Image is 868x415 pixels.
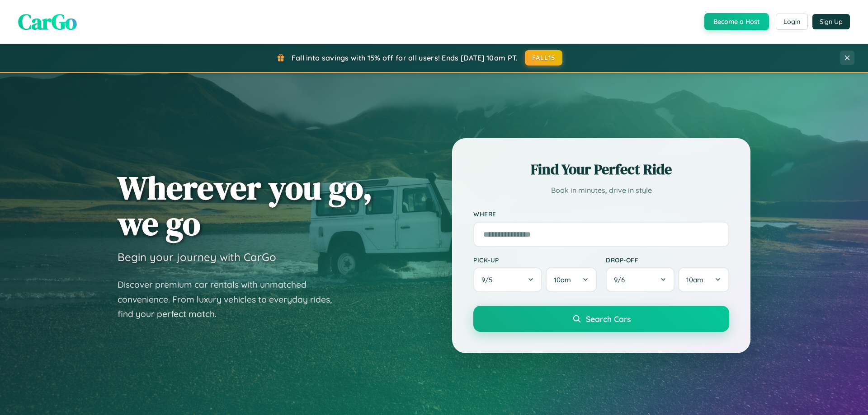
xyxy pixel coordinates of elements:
[704,13,769,30] button: Become a Host
[473,184,729,197] p: Book in minutes, drive in style
[606,267,675,292] button: 9/6
[606,256,729,264] label: Drop-off
[118,277,344,322] p: Discover premium car rentals with unmatched convenience. From luxury vehicles to everyday rides, ...
[473,267,542,292] button: 9/5
[614,275,629,284] span: 9 / 6
[546,267,597,292] button: 10am
[473,159,729,179] h2: Find Your Perfect Ride
[586,314,631,324] span: Search Cars
[678,267,729,292] button: 10am
[292,53,518,62] span: Fall into savings with 15% off for all users! Ends [DATE] 10am PT.
[118,250,276,264] h3: Begin your journey with CarGo
[554,275,571,284] span: 10am
[473,210,729,218] label: Where
[118,170,373,241] h1: Wherever you go, we go
[776,14,808,30] button: Login
[18,7,77,37] span: CarGo
[473,256,597,264] label: Pick-up
[686,275,703,284] span: 10am
[812,14,850,29] button: Sign Up
[525,50,563,65] button: FALL15
[481,275,497,284] span: 9 / 5
[473,306,729,332] button: Search Cars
